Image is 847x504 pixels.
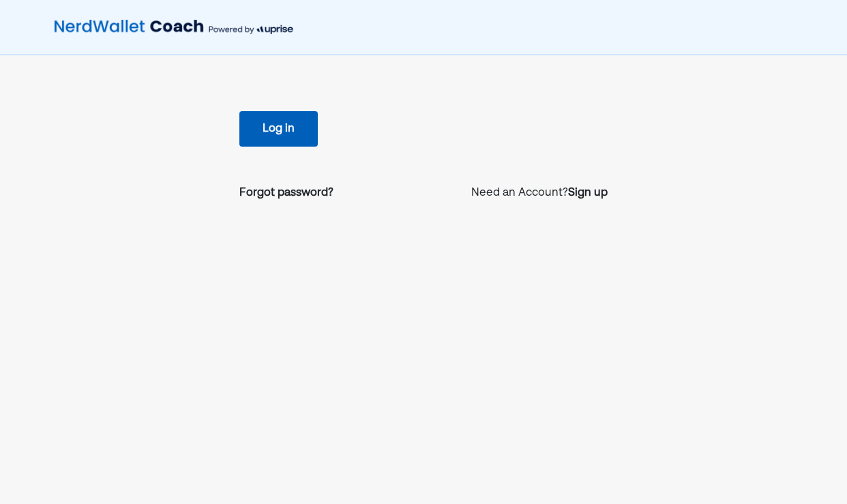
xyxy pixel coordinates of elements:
a: Forgot password? [239,185,333,201]
p: Need an Account? [471,185,608,201]
a: Sign up [568,185,608,201]
button: Log in [239,111,318,147]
